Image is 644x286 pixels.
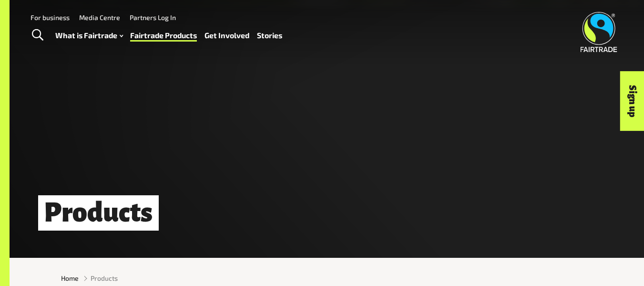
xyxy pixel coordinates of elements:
[79,13,120,21] a: Media Centre
[204,29,249,42] a: Get Involved
[91,273,118,283] span: Products
[26,23,49,47] a: Toggle Search
[130,13,176,21] a: Partners Log In
[55,29,123,42] a: What is Fairtrade
[581,12,617,52] img: Fairtrade Australia New Zealand logo
[130,29,197,42] a: Fairtrade Products
[61,273,79,283] a: Home
[31,13,70,21] a: For business
[257,29,282,42] a: Stories
[38,195,159,230] h1: Products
